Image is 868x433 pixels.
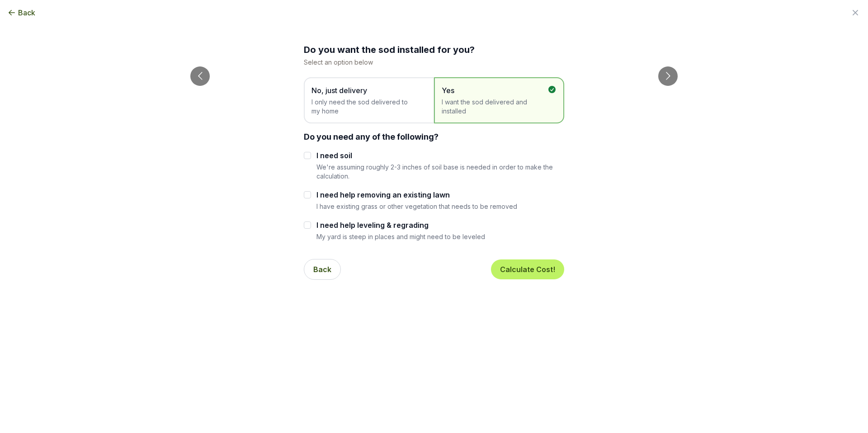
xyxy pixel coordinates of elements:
[316,220,485,231] label: I need help leveling & regrading
[316,150,564,161] label: I need soil
[316,202,517,211] p: I have existing grass or other vegetation that needs to be removed
[304,43,564,56] h2: Do you want the sod installed for you?
[491,259,564,279] button: Calculate Cost!
[311,98,417,116] span: I only need the sod delivered to my home
[304,131,564,143] div: Do you need any of the following?
[316,163,564,180] p: We're assuming roughly 2-3 inches of soil base is needed in order to make the calculation.
[316,232,485,241] p: My yard is steep in places and might need to be leveled
[190,66,210,86] button: Go to previous slide
[18,7,35,18] span: Back
[311,85,417,96] span: No, just delivery
[442,85,547,96] span: Yes
[316,189,517,200] label: I need help removing an existing lawn
[304,259,341,280] button: Back
[7,7,35,18] button: Back
[442,98,547,116] span: I want the sod delivered and installed
[658,66,678,86] button: Go to next slide
[304,58,564,66] p: Select an option below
